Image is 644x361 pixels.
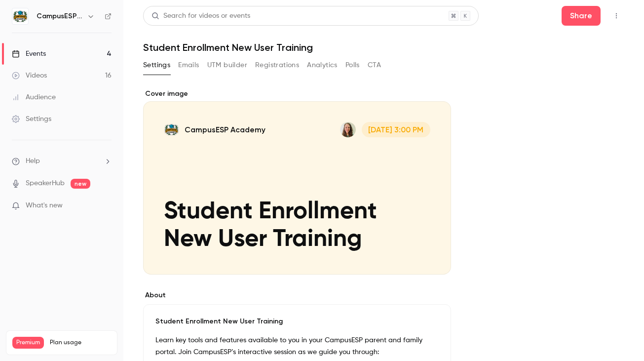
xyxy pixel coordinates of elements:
[12,114,51,124] div: Settings
[207,57,247,73] button: UTM builder
[143,41,624,53] h1: Student Enrollment New User Training
[100,201,112,210] iframe: Noticeable Trigger
[155,334,439,358] p: Learn key tools and features available to you in your CampusESP parent and family portal. Join Ca...
[307,57,338,73] button: Analytics
[143,57,170,73] button: Settings
[50,339,111,347] span: Plan usage
[152,11,250,21] div: Search for videos or events
[12,49,46,59] div: Events
[37,11,83,21] h6: CampusESP Academy
[12,92,56,102] div: Audience
[26,178,65,189] a: SpeakerHub
[12,8,28,24] img: CampusESP Academy
[71,179,90,189] span: new
[143,290,451,300] label: About
[255,57,299,73] button: Registrations
[368,57,381,73] button: CTA
[143,89,451,275] section: Cover image
[12,156,112,166] li: help-dropdown-opener
[12,337,44,349] span: Premium
[143,89,451,99] label: Cover image
[12,71,47,80] div: Videos
[26,201,63,211] span: What's new
[155,317,439,326] p: Student Enrollment New User Training
[562,6,601,26] button: Share
[345,57,360,73] button: Polls
[178,57,199,73] button: Emails
[26,156,40,166] span: Help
